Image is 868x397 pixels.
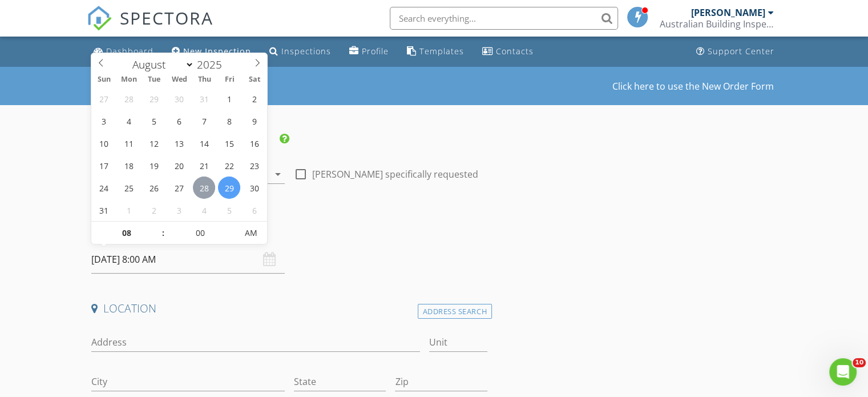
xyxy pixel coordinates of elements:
[193,132,215,154] span: August 14, 2025
[362,46,389,57] div: Profile
[312,169,478,180] label: [PERSON_NAME] specifically requested
[345,41,393,62] a: Company Profile
[243,199,265,221] span: September 6, 2025
[692,41,779,62] a: Support Center
[143,199,165,221] span: September 2, 2025
[478,41,538,62] a: Contacts
[91,76,116,83] span: Sun
[660,18,774,30] div: Australian Building Inspections Pty.Ltd
[708,46,774,57] div: Support Center
[243,110,265,132] span: August 9, 2025
[143,110,165,132] span: August 5, 2025
[89,41,158,62] a: Dashboard
[118,87,140,110] span: July 28, 2025
[162,222,165,244] span: :
[143,87,165,110] span: July 29, 2025
[143,154,165,177] span: August 19, 2025
[193,110,215,132] span: August 7, 2025
[218,177,240,199] span: August 29, 2025
[143,177,165,199] span: August 26, 2025
[496,46,534,57] div: Contacts
[390,7,618,30] input: Search everything...
[265,41,336,62] a: Inspections
[93,87,115,110] span: July 27, 2025
[418,304,492,319] div: Address Search
[93,132,115,154] span: August 10, 2025
[192,76,217,83] span: Thu
[236,222,267,244] span: Click to toggle
[93,154,115,177] span: August 17, 2025
[142,76,167,83] span: Tue
[106,46,154,57] div: Dashboard
[419,46,464,57] div: Templates
[167,41,256,62] a: New Inspection
[402,41,469,62] a: Templates
[91,246,285,274] input: Select date
[281,46,331,57] div: Inspections
[193,177,215,199] span: August 28, 2025
[829,358,857,386] iframe: Intercom live chat
[167,76,192,83] span: Wed
[243,154,265,177] span: August 23, 2025
[691,7,765,18] div: [PERSON_NAME]
[218,154,240,177] span: August 22, 2025
[118,154,140,177] span: August 18, 2025
[242,76,267,83] span: Sat
[120,6,213,30] span: SPECTORA
[218,110,240,132] span: August 8, 2025
[93,110,115,132] span: August 3, 2025
[168,177,190,199] span: August 27, 2025
[193,87,215,110] span: July 31, 2025
[193,199,215,221] span: September 4, 2025
[93,177,115,199] span: August 24, 2025
[243,132,265,154] span: August 16, 2025
[118,199,140,221] span: September 1, 2025
[87,6,112,31] img: The Best Home Inspection Software - Spectora
[612,82,774,91] a: Click here to use the New Order Form
[91,223,487,238] h4: Date/Time
[168,87,190,110] span: July 30, 2025
[118,132,140,154] span: August 11, 2025
[118,110,140,132] span: August 4, 2025
[93,199,115,221] span: August 31, 2025
[91,301,487,316] h4: Location
[168,132,190,154] span: August 13, 2025
[243,87,265,110] span: August 2, 2025
[183,46,251,57] div: New Inspection
[194,57,232,72] input: Year
[168,110,190,132] span: August 6, 2025
[243,177,265,199] span: August 30, 2025
[118,177,140,199] span: August 25, 2025
[143,132,165,154] span: August 12, 2025
[193,154,215,177] span: August 21, 2025
[218,132,240,154] span: August 15, 2025
[218,199,240,221] span: September 5, 2025
[87,15,213,39] a: SPECTORA
[271,167,285,181] i: arrow_drop_down
[218,87,240,110] span: August 1, 2025
[116,76,142,83] span: Mon
[168,154,190,177] span: August 20, 2025
[168,199,190,221] span: September 3, 2025
[853,358,866,367] span: 10
[217,76,242,83] span: Fri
